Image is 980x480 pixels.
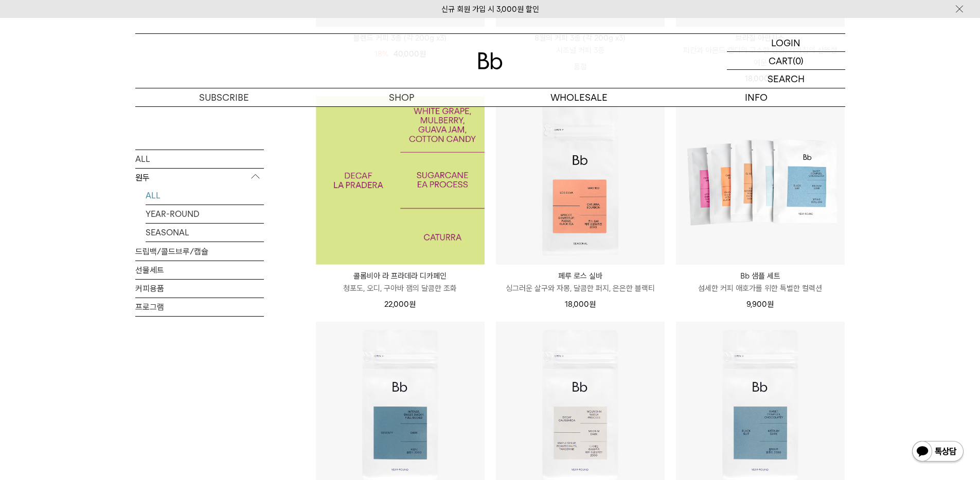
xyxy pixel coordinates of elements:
a: SUBSCRIBE [135,88,313,106]
a: 페루 로스 실바 싱그러운 살구와 자몽, 달콤한 퍼지, 은은한 블랙티 [496,270,665,294]
p: 섬세한 커피 애호가를 위한 특별한 컬렉션 [676,282,845,294]
a: 드립백/콜드브루/캡슐 [135,242,264,260]
p: (0) [793,52,804,69]
p: 싱그러운 살구와 자몽, 달콤한 퍼지, 은은한 블랙티 [496,282,665,294]
span: 원 [409,300,416,309]
img: 1000000482_add2_076.jpg [316,96,485,265]
span: 원 [589,300,596,309]
p: SEARCH [768,70,805,88]
p: WHOLESALE [490,88,668,106]
p: LOGIN [771,34,800,51]
span: 18,000 [565,300,596,309]
p: Bb 샘플 세트 [676,270,845,282]
a: SEASONAL [146,223,264,241]
a: 커피용품 [135,279,264,297]
a: 콜롬비아 라 프라데라 디카페인 청포도, 오디, 구아바 잼의 달콤한 조화 [316,270,485,294]
a: 콜롬비아 라 프라데라 디카페인 [316,96,485,265]
a: ALL [135,150,264,168]
a: Bb 샘플 세트 섬세한 커피 애호가를 위한 특별한 컬렉션 [676,270,845,294]
p: INFO [668,88,845,106]
p: 페루 로스 실바 [496,270,665,282]
a: LOGIN [727,34,845,52]
a: ALL [146,186,264,204]
p: 원두 [135,168,264,187]
img: 페루 로스 실바 [496,96,665,265]
a: 신규 회원 가입 시 3,000원 할인 [441,5,539,14]
img: Bb 샘플 세트 [676,96,845,265]
p: 청포도, 오디, 구아바 잼의 달콤한 조화 [316,282,485,294]
a: 선물세트 [135,261,264,279]
span: 9,900 [746,300,774,309]
span: 22,000 [384,300,416,309]
p: 콜롬비아 라 프라데라 디카페인 [316,270,485,282]
a: YEAR-ROUND [146,205,264,223]
a: SHOP [313,88,490,106]
a: CART (0) [727,52,845,70]
span: 원 [767,300,774,309]
img: 로고 [478,52,503,69]
p: CART [769,52,793,69]
img: 카카오톡 채널 1:1 채팅 버튼 [911,440,965,465]
a: 프로그램 [135,298,264,316]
